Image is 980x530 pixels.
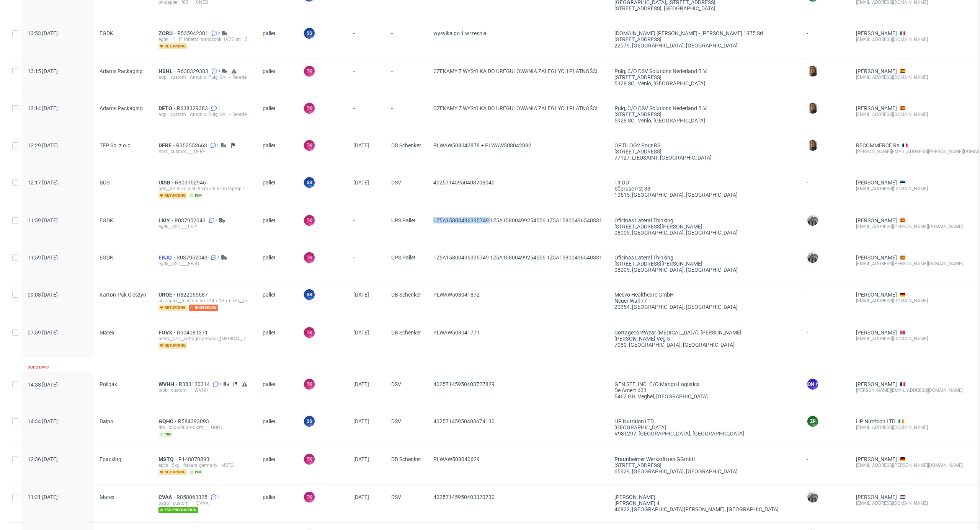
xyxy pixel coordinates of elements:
[211,381,222,387] a: 1
[218,68,220,74] span: 3
[158,68,177,74] a: HSHL
[217,142,219,148] span: 1
[614,393,794,400] div: 5462 GH, Veghel , [GEOGRAPHIC_DATA]
[176,494,209,500] span: R858063325
[391,105,421,124] span: -
[28,329,58,336] span: 07:59 [DATE]
[433,254,602,261] span: 1Z5A15800496395749 1Z5A15800499254556 1Z5A15800496540331
[217,254,219,261] span: 7
[263,68,291,86] span: pallet
[158,148,250,155] div: tfpd__custom____DFRE
[353,456,369,462] span: [DATE]
[217,494,219,500] span: 2
[158,261,250,267] div: egdk__p27____EBJQ
[177,105,209,111] a: R638329383
[158,469,187,475] span: returning
[614,111,794,117] div: [STREET_ADDRESS]
[158,192,187,199] span: returning
[856,381,897,387] a: [PERSON_NAME]
[175,217,207,223] a: R037952043
[807,326,844,336] div: -
[614,468,794,475] div: 65929, [GEOGRAPHIC_DATA] , [GEOGRAPHIC_DATA]
[28,142,58,148] span: 12:29 [DATE]
[391,418,421,437] span: DSV
[189,469,203,475] span: pim
[263,105,291,124] span: pallet
[100,30,113,36] span: EGDK
[353,418,369,424] span: [DATE]
[158,336,250,342] div: ostro__f79__cottagecorewear_[MEDICAL_DATA]_oda_herje_kjaempenes__FOVX
[158,507,198,513] span: fsc production
[614,494,794,500] div: [PERSON_NAME]
[158,36,250,42] div: egdk__4__rf_roberto_fantoccoli_1975_srl__ZORU
[158,456,178,462] a: MSTQ
[158,462,250,468] div: epcs__5kg__fiskars_germany__MSTQ
[100,105,143,111] span: Adams Packaging
[391,30,421,49] span: -
[215,217,217,223] span: 7
[158,217,175,223] a: LKIY
[158,329,177,336] a: FOVX
[158,254,176,261] a: EBJQ
[807,379,818,390] figcaption: [PERSON_NAME]
[263,142,291,161] span: pallet
[433,494,495,500] span: 40257145950403320730
[807,289,844,298] div: -
[158,179,175,186] span: UISB
[177,68,210,74] span: R638329383
[304,252,315,263] figcaption: TK
[28,254,58,261] span: 11:59 [DATE]
[158,494,176,500] a: CVAA
[263,494,291,513] span: pallet
[304,379,315,390] figcaption: TK
[433,142,531,148] span: PLWAW508042878 + PLWAW508042882
[179,381,211,387] a: R383120314
[807,492,818,502] img: Zeniuk Magdalena
[158,418,178,424] span: GQHC
[158,74,250,80] div: adp__custom__Antonio_Puig_SA__-_Reorder_of_2_shipping_boxes_2_x_48k__HSHL
[614,506,794,512] div: 46822, [GEOGRAPHIC_DATA][PERSON_NAME] , [GEOGRAPHIC_DATA]
[263,418,291,437] span: pallet
[158,43,187,49] span: returning
[353,30,379,49] span: -
[158,431,173,437] span: pim
[614,254,794,261] div: Oficinas Lateral Thinking
[304,289,315,300] figcaption: SS
[614,192,794,198] div: 10615, [GEOGRAPHIC_DATA] , [GEOGRAPHIC_DATA]
[158,105,177,111] a: DETO
[158,223,250,230] div: egdk__p27____LKIY
[219,381,222,387] span: 1
[28,456,58,462] span: 12:36 [DATE]
[218,30,220,36] span: 2
[209,254,219,261] a: 7
[391,456,421,475] span: DB Schenker
[158,30,177,36] span: ZORU
[433,217,602,223] span: 1Z5A15800496395749 1Z5A15800499254556 1Z5A15800496540331
[304,66,315,77] figcaption: TK
[304,103,315,114] figcaption: TK
[158,500,250,506] div: ostro__custom____CVAA
[158,381,179,387] a: WVHH
[209,142,219,148] a: 1
[614,148,794,155] div: [STREET_ADDRESS]
[100,142,132,148] span: TFP Sp. z o.o.
[100,179,109,186] span: BDS
[304,416,315,427] figcaption: SS
[614,42,794,49] div: 22079, [GEOGRAPHIC_DATA] , [GEOGRAPHIC_DATA]
[177,30,210,36] a: R535942301
[28,68,58,74] span: 13:15 [DATE]
[158,142,176,148] span: DFRE
[614,456,794,462] div: Praunheimer Werkstätten gGmbH
[158,292,177,298] span: URQE
[391,217,421,236] span: UPS Pallet
[100,329,114,336] span: Marex
[353,68,379,86] span: -
[100,68,143,74] span: Adams Packaging
[614,80,794,86] div: 5928 SC , Venlo , [GEOGRAPHIC_DATA]
[807,215,818,226] img: Zeniuk Magdalena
